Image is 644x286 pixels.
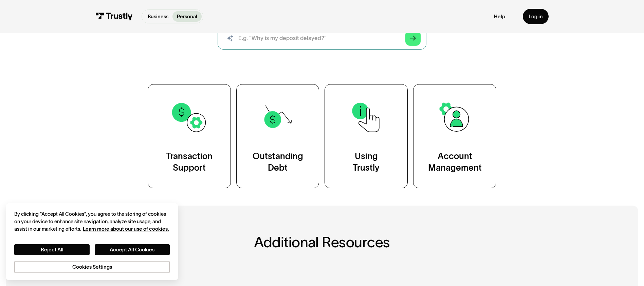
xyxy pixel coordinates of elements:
div: Log in [529,13,543,20]
p: Personal [177,13,197,20]
div: By clicking “Accept All Cookies”, you agree to the storing of cookies on your device to enhance s... [14,210,170,233]
h2: Additional Resources [113,234,531,250]
a: Log in [523,9,549,24]
button: Reject All [14,244,89,255]
a: UsingTrustly [325,84,408,188]
button: Cookies Settings [14,261,170,273]
p: Business [148,13,168,20]
a: More information about your privacy, opens in a new tab [83,226,169,232]
a: Help [494,13,505,20]
button: Accept All Cookies [95,244,170,255]
form: Search [218,26,426,50]
div: Using Trustly [353,151,380,174]
a: TransactionSupport [148,84,231,188]
div: Transaction Support [166,151,213,174]
a: OutstandingDebt [236,84,319,188]
div: Outstanding Debt [253,151,303,174]
input: search [218,26,426,50]
a: AccountManagement [413,84,496,188]
div: Privacy [14,210,170,273]
div: Account Management [428,151,482,174]
a: Business [143,11,172,22]
a: Personal [172,11,201,22]
img: Trustly Logo [95,13,133,20]
div: Cookie banner [6,203,179,280]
